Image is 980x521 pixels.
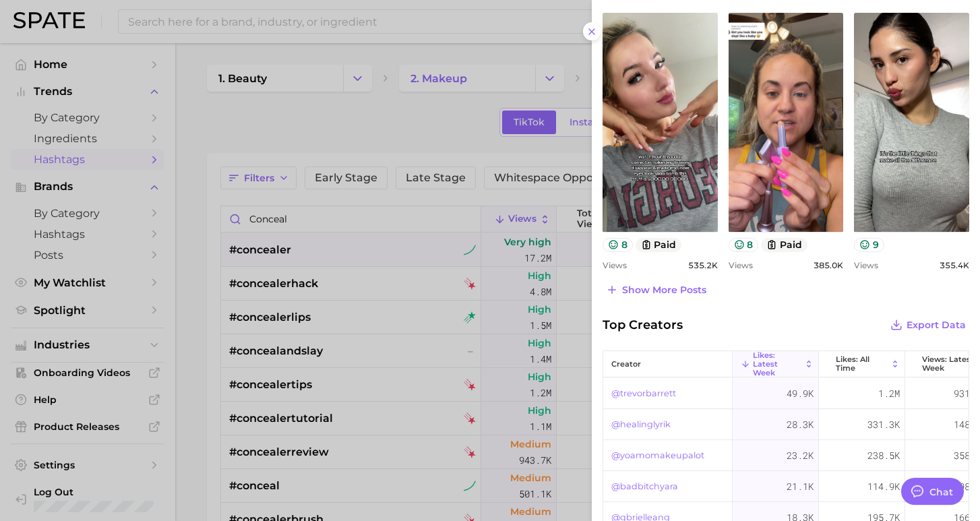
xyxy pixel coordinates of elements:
button: 8 [603,238,633,252]
button: 9 [854,238,884,252]
span: Views [854,260,878,270]
span: 23.2k [787,448,814,464]
span: Views [729,260,753,270]
span: creator [611,360,641,369]
span: 355.4k [940,260,969,270]
span: Show more posts [622,284,706,296]
button: Likes: Latest Week [733,351,819,377]
span: 49.9k [787,386,814,402]
span: Likes: All Time [836,355,888,373]
span: 535.2k [688,260,718,270]
span: Likes: Latest Week [753,351,801,377]
button: paid [761,238,807,252]
span: Top Creators [603,315,683,334]
a: @healinglyrik [611,417,671,433]
span: Export Data [907,319,966,331]
span: 1.2m [878,386,900,402]
button: Export Data [887,315,969,334]
a: @trevorbarrett [611,386,676,402]
span: 114.9k [867,479,900,495]
span: 238.5k [867,448,900,464]
a: @badbitchyara [611,479,678,495]
button: 8 [729,238,759,252]
span: 21.1k [787,479,814,495]
button: Likes: All Time [819,351,905,377]
span: 385.0k [814,260,843,270]
button: paid [636,238,682,252]
a: @yoamomakeupalot [611,448,704,464]
span: 28.3k [787,417,814,433]
span: Views: Latest Week [922,355,974,373]
span: 331.3k [867,417,900,433]
button: Show more posts [603,280,710,299]
span: Views [603,260,627,270]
